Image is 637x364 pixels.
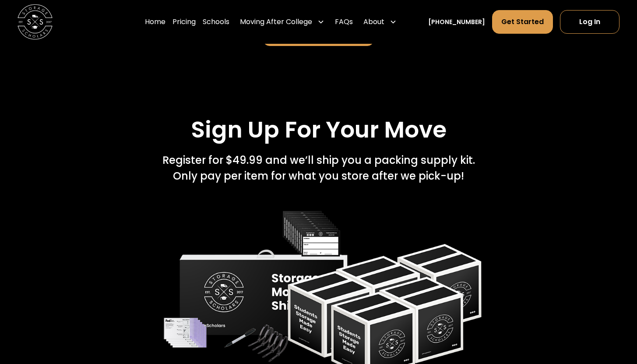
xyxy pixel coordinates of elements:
[428,18,485,27] a: [PHONE_NUMBER]
[145,10,165,34] a: Home
[335,10,353,34] a: FAQs
[363,17,384,27] div: About
[236,10,328,34] div: Moving After College
[560,10,619,34] a: Log In
[203,10,229,34] a: Schools
[191,116,447,143] h2: Sign Up For Your Move
[240,17,312,27] div: Moving After College
[492,10,553,34] a: Get Started
[360,10,400,34] div: About
[18,4,53,39] img: Storage Scholars main logo
[172,10,196,34] a: Pricing
[162,152,475,184] div: Register for $49.99 and we’ll ship you a packing supply kit. Only pay per item for what you store...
